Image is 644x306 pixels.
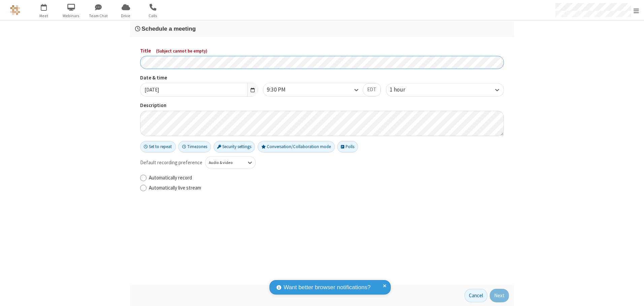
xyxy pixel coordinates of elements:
span: Drive [113,13,138,19]
div: 9:30 PM [267,86,297,94]
button: Next [490,289,509,302]
button: Polls [337,141,358,152]
img: QA Selenium DO NOT DELETE OR CHANGE [10,5,20,15]
span: Default recording preference [140,159,202,167]
span: ( Subject cannot be empty ) [156,48,207,54]
label: Automatically record [149,174,504,182]
div: Audio & video [209,160,241,166]
span: Meet [31,13,57,19]
span: Schedule a meeting [141,25,196,32]
span: Calls [140,13,166,19]
button: EDT [363,83,381,97]
span: Webinars [59,13,84,19]
label: Date & time [140,74,258,82]
span: Team Chat [86,13,111,19]
label: Description [140,102,504,109]
span: Want better browser notifications? [284,283,371,292]
div: 1 hour [390,86,417,94]
label: Automatically live stream [149,184,504,192]
button: Conversation/Collaboration mode [258,141,335,152]
button: Timezones [178,141,211,152]
button: Cancel [464,289,487,302]
label: Title [140,47,504,55]
button: Set to repeat [140,141,176,152]
button: Security settings [214,141,255,152]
